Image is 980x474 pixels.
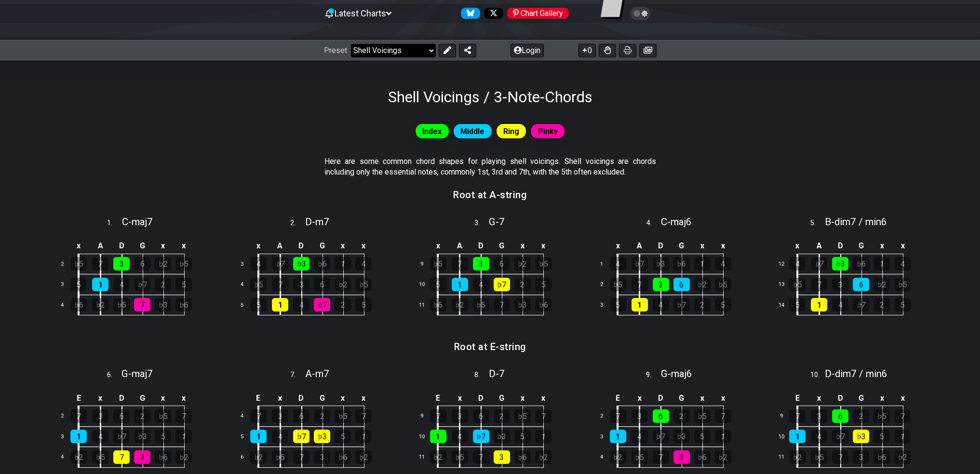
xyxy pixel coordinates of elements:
[459,44,476,57] button: Share Preset
[830,238,851,254] td: D
[235,406,258,427] td: 4
[629,238,650,254] td: A
[774,447,797,468] td: 11
[639,44,657,57] button: Create image
[533,238,553,254] td: x
[853,278,869,291] div: 6
[635,9,646,18] span: Toggle light / dark theme
[92,298,108,311] div: ♭2
[235,274,258,295] td: 4
[830,390,851,406] td: D
[494,450,510,464] div: 3
[692,238,712,254] td: x
[811,257,827,271] div: ♭7
[92,409,108,423] div: 3
[489,368,505,379] span: D - 7
[290,370,305,380] span: 7 .
[113,450,130,464] div: 7
[810,218,825,229] span: 5 .
[134,409,150,423] div: 2
[610,298,626,311] div: 5
[312,390,333,406] td: G
[607,390,629,406] td: E
[55,274,79,295] td: 3
[92,278,108,291] div: 1
[661,216,692,228] span: C - maj6
[607,238,629,254] td: x
[272,409,288,423] div: 3
[324,156,656,178] p: Here are some common chord shapes for playing shell voicings. Shell voicings are chords including...
[155,298,171,311] div: ♭3
[269,238,291,254] td: A
[789,298,805,311] div: 5
[892,390,913,406] td: x
[631,409,648,423] div: 3
[594,406,618,427] td: 2
[335,298,351,311] div: 2
[134,278,150,291] div: ♭7
[786,238,808,254] td: x
[512,390,533,406] td: x
[808,390,830,406] td: x
[293,409,309,423] div: 6
[55,447,79,468] td: 4
[155,450,171,464] div: ♭6
[503,124,519,138] span: Ring
[92,430,108,443] div: 4
[291,238,312,254] td: D
[789,409,805,423] div: 7
[449,390,470,406] td: x
[353,238,374,254] td: x
[653,430,669,443] div: ♭7
[355,409,372,423] div: 7
[715,298,731,311] div: 5
[832,298,848,311] div: 4
[789,278,805,291] div: ♭5
[351,44,436,57] select: Preset
[653,409,669,423] div: 6
[853,257,869,271] div: ♭6
[594,254,618,274] td: 1
[452,257,468,271] div: 7
[671,390,692,406] td: G
[293,278,309,291] div: 3
[853,430,869,443] div: ♭3
[291,390,312,406] td: D
[873,298,890,311] div: 2
[872,238,892,254] td: x
[70,450,87,464] div: ♭2
[811,298,827,311] div: 1
[314,278,330,291] div: 6
[235,447,258,468] td: 6
[578,44,596,57] button: 0
[653,257,669,271] div: ♭3
[113,298,130,311] div: ♭5
[113,278,130,291] div: 4
[335,409,351,423] div: ♭5
[694,278,711,291] div: ♭2
[610,409,626,423] div: 7
[514,409,531,423] div: ♭5
[480,8,503,19] a: Follow #fretflip at X
[355,450,372,464] div: ♭2
[786,390,808,406] td: E
[92,257,108,271] div: 7
[175,298,192,311] div: ♭6
[449,238,470,254] td: A
[474,370,489,380] span: 8 .
[293,430,309,443] div: ♭7
[355,278,372,291] div: ♭5
[175,278,192,291] div: 5
[491,238,512,254] td: G
[825,216,887,228] span: B - dim7 / min6
[694,430,711,443] div: 5
[427,390,449,406] td: E
[293,257,309,271] div: ♭3
[90,390,111,406] td: x
[452,450,468,464] div: ♭5
[594,274,618,295] td: 2
[175,257,192,271] div: ♭5
[715,430,731,443] div: 1
[430,257,446,271] div: ♭5
[653,298,669,311] div: 4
